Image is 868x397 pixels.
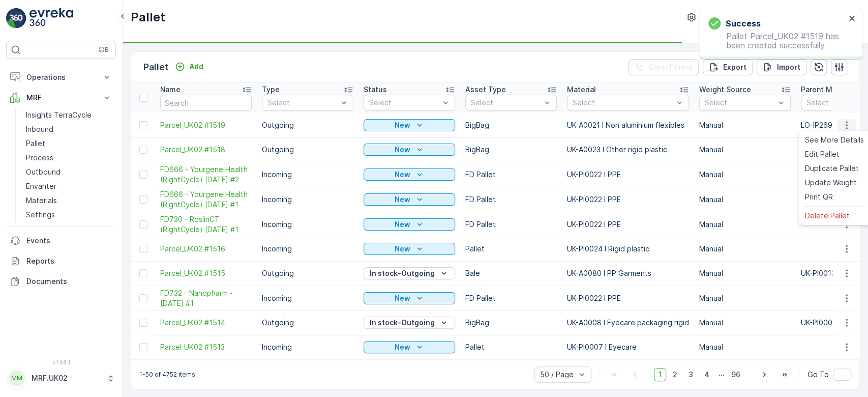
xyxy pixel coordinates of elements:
a: FD730 - RoslinCT (RightCycle) 20.08.2025 #1 [160,214,252,235]
h3: Success [726,17,761,30]
button: New [364,193,455,206]
a: Outbound [22,165,116,179]
span: Print QR [805,192,833,202]
p: New [395,293,410,303]
p: Reports [26,256,112,266]
p: 1-50 of 4752 items [139,371,195,379]
p: New [395,145,410,155]
td: Bale [460,261,562,286]
p: Export [723,62,746,72]
td: UK-A0080 I PP Garments [562,261,694,286]
span: Parcel_UK02 #1518 [34,167,98,176]
img: logo [6,8,26,29]
button: Clear Filters [628,59,699,75]
span: FD666 - Yourgene Health (RightCycle) [DATE] #1 [160,189,252,210]
td: Incoming [257,286,358,310]
p: Pallet [131,9,165,25]
a: FD666 - Yourgene Health (RightCycle) 21.08.2025 #2 [160,164,252,185]
td: UK-PI0022 I PPE [562,187,694,212]
span: 30 [57,217,66,226]
td: Manual [694,335,796,359]
p: New [395,194,410,205]
a: FD732 - Nanopharm - 19.08.2025 #1 [160,288,252,308]
span: - [53,201,57,209]
span: Parcel_UK02 #1513 [160,342,252,352]
p: Insights TerraCycle [26,110,92,120]
p: In stock-Outgoing [370,268,435,278]
button: Import [757,59,806,75]
p: Settings [26,210,55,220]
span: See More Details [805,135,864,145]
span: Go To [807,370,829,380]
div: Toggle Row Selected [139,294,147,302]
a: Parcel_UK02 #1516 [160,244,252,254]
p: Parent Materials [801,84,859,95]
td: Manual [694,113,796,137]
a: Parcel_UK02 #1514 [160,318,252,328]
td: UK-A0021 I Non aluminium flexibles [562,113,694,137]
p: Name [160,84,181,95]
span: Material : [9,251,43,260]
span: FD666 - Yourgene Health (RightCycle) [DATE] #2 [160,164,252,185]
div: Toggle Row Selected [139,146,147,154]
span: FD730 - RoslinCT (RightCycle) [DATE] #1 [160,214,252,235]
td: Manual [694,310,796,335]
td: Pallet [460,335,562,359]
td: Manual [694,261,796,286]
a: Parcel_UK02 #1518 [160,145,252,155]
p: New [395,219,410,230]
button: New [364,119,455,131]
td: BigBag [460,137,562,162]
span: Duplicate Pallet [805,163,859,174]
button: Export [703,59,753,75]
span: Update Weight [805,178,857,188]
span: 30 [59,184,69,192]
img: logo_light-DOdMpM7g.png [29,8,73,29]
span: 2 [668,368,682,381]
p: ... [719,368,725,381]
div: Toggle Row Selected [139,245,147,253]
td: FD Pallet [460,212,562,237]
span: Name : [9,167,34,176]
td: UK-PI0022 I PPE [562,162,694,187]
span: UK-A0023 I Other rigid plastic [43,251,149,260]
p: Inbound [26,124,53,134]
p: Documents [26,276,112,287]
p: Select [369,98,439,108]
td: Outgoing [257,261,358,286]
button: New [364,292,455,304]
p: MRF [26,93,96,103]
td: UK-A0023 I Other rigid plastic [562,137,694,162]
span: 96 [727,368,745,381]
p: Import [777,62,800,72]
p: ⌘B [99,46,109,54]
span: 1 [654,368,666,381]
td: Incoming [257,335,358,359]
p: Select [705,98,775,108]
p: Type [262,84,280,95]
a: Parcel_UK02 #1519 [160,120,252,130]
a: Materials [22,193,116,208]
a: Events [6,231,116,251]
p: New [395,244,410,254]
p: Pallet Parcel_UK02 #1519 has been created successfully [708,32,846,50]
a: Parcel_UK02 #1515 [160,268,252,278]
span: Tare Weight : [9,217,57,226]
p: Clear Filters [648,62,693,72]
a: Pallet [22,136,116,151]
div: Toggle Row Selected [139,195,147,204]
td: UK-PI0022 I PPE [562,212,694,237]
p: MRF.UK02 [32,373,102,383]
p: Operations [26,72,96,82]
td: BigBag [460,310,562,335]
td: Manual [694,286,796,310]
span: Total Weight : [9,184,59,192]
div: MM [9,370,25,386]
p: Process [26,153,53,163]
td: UK-PI0024 I Rigid plastic [562,237,694,261]
span: BigBag [54,234,78,243]
a: Settings [22,208,116,222]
